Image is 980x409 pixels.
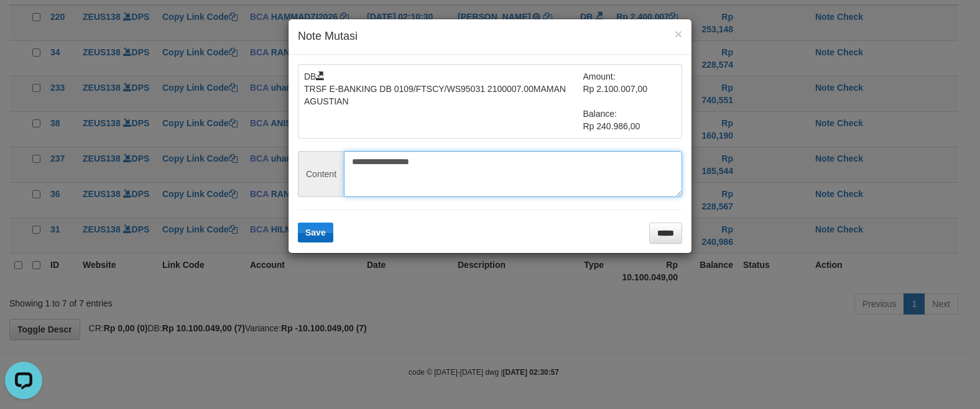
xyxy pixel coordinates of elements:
[304,70,583,132] td: DB TRSF E-BANKING DB 0109/FTSCY/WS95031 2100007.00MAMAN AGUSTIAN
[5,5,42,42] button: Open LiveChat chat widget
[675,27,682,40] button: ×
[298,151,344,197] span: Content
[583,70,677,132] td: Amount: Rp 2.100.007,00 Balance: Rp 240.986,00
[298,223,333,242] button: Save
[305,227,326,237] span: Save
[298,29,682,45] h4: Note Mutasi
